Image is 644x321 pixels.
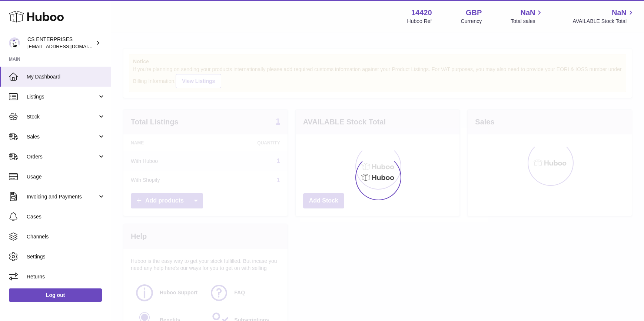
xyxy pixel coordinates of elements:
[27,173,105,180] span: Usage
[27,93,97,100] span: Listings
[612,8,627,18] span: NaN
[27,273,105,280] span: Returns
[27,133,97,140] span: Sales
[27,213,105,220] span: Cases
[461,18,482,25] div: Currency
[9,288,102,302] a: Log out
[466,8,482,18] strong: GBP
[27,43,109,49] span: [EMAIL_ADDRESS][DOMAIN_NAME]
[27,233,105,240] span: Channels
[572,8,635,25] a: NaN AVAILABLE Stock Total
[407,18,432,25] div: Huboo Ref
[27,153,97,160] span: Orders
[511,18,544,25] span: Total sales
[27,193,97,200] span: Invoicing and Payments
[27,253,105,260] span: Settings
[27,113,97,120] span: Stock
[520,8,535,18] span: NaN
[511,8,544,25] a: NaN Total sales
[411,8,432,18] strong: 14420
[27,73,105,80] span: My Dashboard
[27,36,94,50] div: CS ENTERPRISES
[572,18,635,25] span: AVAILABLE Stock Total
[9,37,20,49] img: internalAdmin-14420@internal.huboo.com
